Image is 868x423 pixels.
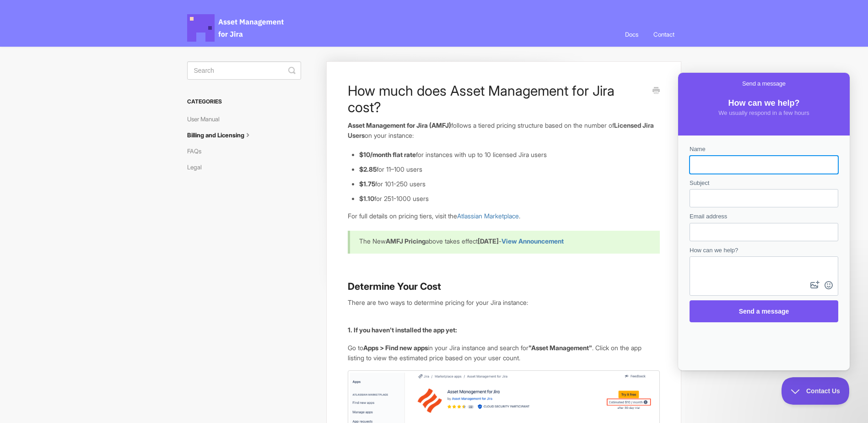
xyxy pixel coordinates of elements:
[348,211,659,221] p: For full details on pricing tiers, visit the .
[187,144,208,158] a: FAQs
[359,236,648,246] p: The New above takes effect -
[348,298,659,308] p: There are two ways to determine pricing for your Jira instance:
[348,82,646,115] h1: How much does Asset Management for Jira cost?
[359,194,659,204] li: for 251-1000 users
[678,73,850,370] iframe: Help Scout Beacon - Live Chat, Contact Form, and Knowledge Base
[348,120,659,140] p: follows a tiered pricing structure based on the number of on your instance:
[359,180,375,188] strong: $1.75
[187,160,209,174] a: Legal
[359,150,659,160] li: for instances with up to 10 licensed Jira users
[359,151,416,158] strong: $10/month flat rate
[652,86,660,96] a: Print this Article
[187,128,259,142] a: Billing and Licensing
[782,377,850,405] iframe: Help Scout Beacon - Close
[457,212,519,220] a: Atlassian Marketplace
[348,280,659,293] h3: Determine Your Cost
[359,164,659,174] li: for 11–100 users
[187,14,285,42] span: Asset Management for Jira Docs
[348,343,659,363] p: Go to in your Jira instance and search for . Click on the app listing to view the estimated price...
[501,237,564,245] a: View Announcement
[528,344,592,352] strong: "Asset Management"
[359,165,377,173] strong: $2.85
[187,112,226,126] a: User Manual
[647,22,681,47] a: Contact
[363,344,428,352] strong: Apps > Find new apps
[348,326,457,334] strong: 1. If you haven't installed the app yet:
[618,22,645,47] a: Docs
[187,93,301,110] h3: Categories
[386,237,426,245] b: AMFJ Pricing
[359,195,374,202] b: $1.10
[348,121,654,139] b: Licensed Jira Users
[478,237,499,245] b: [DATE]
[348,121,451,129] strong: Asset Management for Jira (AMFJ)
[359,179,659,189] li: for 101-250 users
[187,61,301,80] input: Search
